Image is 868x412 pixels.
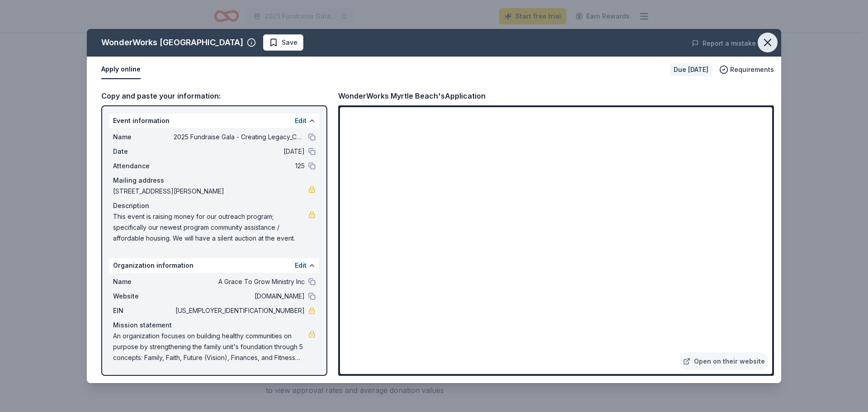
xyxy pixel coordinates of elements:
[113,186,308,197] span: [STREET_ADDRESS][PERSON_NAME]
[113,291,174,302] span: Website
[174,291,305,302] span: [DOMAIN_NAME]
[113,276,174,287] span: Name
[113,161,174,171] span: Attendance
[670,63,712,76] div: Due [DATE]
[101,60,141,79] button: Apply online
[263,34,303,51] button: Save
[282,37,297,48] span: Save
[113,305,174,316] span: EIN
[174,305,305,316] span: [US_EMPLOYER_IDENTIFICATION_NUMBER]
[692,38,756,49] button: Report a mistake
[113,146,174,157] span: Date
[679,352,769,370] a: Open on their website
[174,161,305,171] span: 125
[113,320,316,331] div: Mission statement
[109,258,319,273] div: Organization information
[113,200,316,211] div: Description
[338,90,486,102] div: WonderWorks Myrtle Beach's Application
[295,260,307,271] button: Edit
[295,115,307,126] button: Edit
[113,175,316,186] div: Mailing address
[113,132,174,142] span: Name
[174,146,305,157] span: [DATE]
[113,211,308,244] span: This event is raising money for our outreach program; specifically our newest program community a...
[730,64,774,75] span: Requirements
[113,331,308,363] span: An organization focuses on building healthy communities on purpose by strengthening the family un...
[101,90,327,102] div: Copy and paste your information:
[174,276,305,287] span: A Grace To Grow Ministry Inc
[101,35,243,50] div: WonderWorks [GEOGRAPHIC_DATA]
[719,64,774,75] button: Requirements
[109,114,319,128] div: Event information
[174,132,305,142] span: 2025 Fundraise Gala - Creating Legacy_Celebrating Family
